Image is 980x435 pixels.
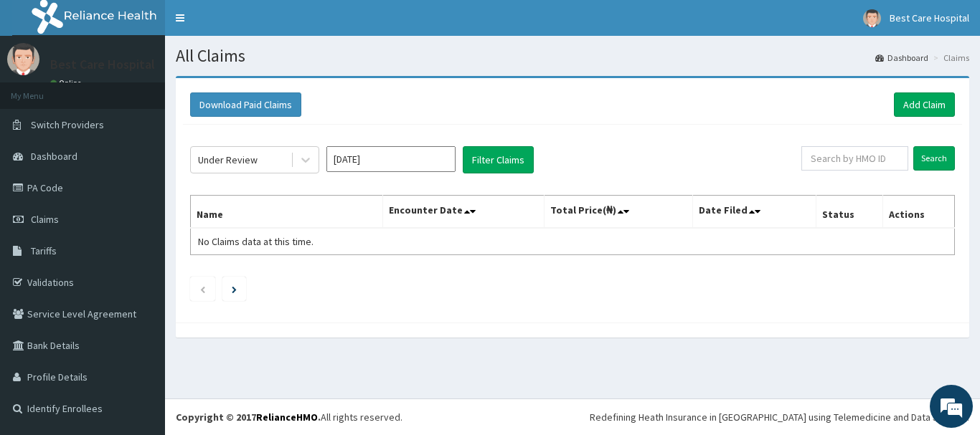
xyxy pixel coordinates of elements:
[31,244,57,257] span: Tariffs
[176,411,321,424] strong: Copyright © 2017 .
[50,78,85,88] a: Online
[31,150,77,163] span: Dashboard
[232,282,237,295] a: Next page
[191,196,383,229] th: Name
[863,9,881,27] img: User Image
[463,146,534,173] button: Filter Claims
[7,43,39,75] img: User Image
[930,52,969,64] li: Claims
[894,92,955,117] a: Add Claim
[693,196,816,229] th: Date Filed
[198,235,314,248] span: No Claims data at this time.
[50,58,155,71] p: Best Care Hospital
[256,411,318,424] a: RelianceHMO
[913,146,955,171] input: Search
[199,282,206,295] a: Previous page
[383,196,544,229] th: Encounter Date
[890,11,969,24] span: Best Care Hospital
[590,410,969,424] div: Redefining Heath Insurance in [GEOGRAPHIC_DATA] using Telemedicine and Data Science!
[165,398,980,435] footer: All rights reserved.
[190,92,301,117] button: Download Paid Claims
[875,52,928,64] a: Dashboard
[176,47,969,65] h1: All Claims
[801,146,908,171] input: Search by HMO ID
[882,196,954,229] th: Actions
[198,153,258,167] div: Under Review
[31,213,59,226] span: Claims
[544,196,693,229] th: Total Price(₦)
[816,196,883,229] th: Status
[31,118,104,131] span: Switch Providers
[326,146,456,172] input: Select Month and Year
